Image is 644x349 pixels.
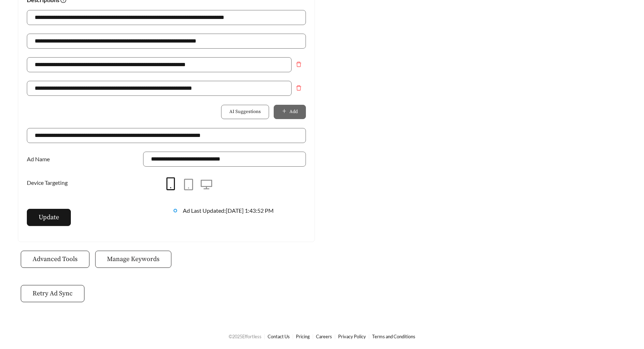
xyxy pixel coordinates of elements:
[27,175,71,190] label: Device Targeting
[292,62,306,67] span: delete
[33,254,78,264] span: Advanced Tools
[183,179,194,190] span: tablet
[27,152,53,167] label: Ad Name
[292,57,306,72] button: Remove field
[221,105,269,119] button: AI Suggestions
[292,85,306,91] span: delete
[372,334,415,339] a: Terms and Conditions
[316,334,332,339] a: Careers
[183,206,306,223] div: Ad Last Updated: [DATE] 1:43:52 PM
[39,212,59,222] span: Update
[201,179,212,190] span: desktop
[21,251,89,268] button: Advanced Tools
[33,289,73,298] span: Retry Ad Sync
[21,285,84,302] button: Retry Ad Sync
[27,128,306,143] input: Website
[292,81,306,95] button: Remove field
[27,209,71,226] button: Update
[338,334,366,339] a: Privacy Policy
[229,334,262,339] span: © 2025 Effortless
[274,105,306,119] button: plusAdd
[296,334,310,339] a: Pricing
[180,176,197,194] button: tablet
[268,334,290,339] a: Contact Us
[164,177,177,190] span: mobile
[143,152,306,167] input: Ad Name
[107,254,160,264] span: Manage Keywords
[197,176,215,194] button: desktop
[95,251,171,268] button: Manage Keywords
[162,175,180,193] button: mobile
[229,108,261,115] span: AI Suggestions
